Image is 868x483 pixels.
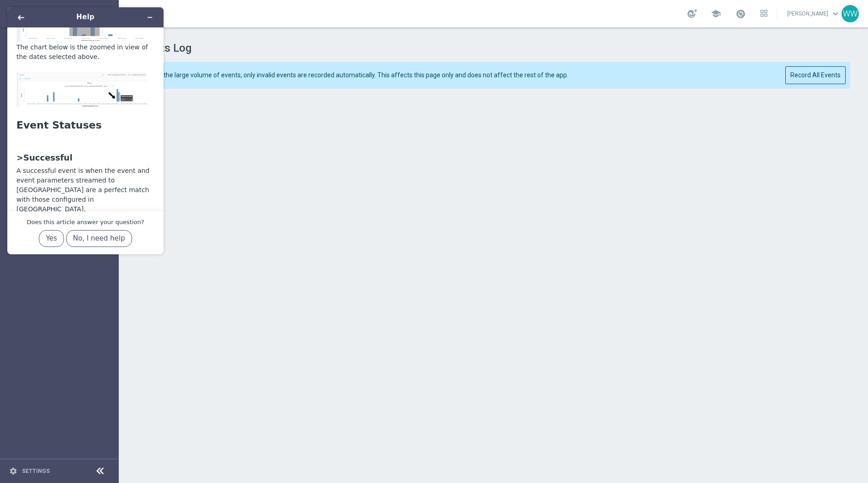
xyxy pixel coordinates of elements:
button: Back [14,11,28,24]
span: keyboard_arrow_down [831,9,841,19]
a: Settings [22,468,50,474]
h3: Does this article answer your question? [26,219,144,225]
button: Yes [39,230,64,247]
span: school [711,9,721,19]
h3: Successful [16,151,154,164]
button: No, I need help [66,230,132,247]
p: A successful event is when the event and event parameters streamed to [GEOGRAPHIC_DATA] are a per... [16,166,154,214]
h1: Events Log [137,42,850,55]
div: The chart below is the zoomed in view of the dates selected above. [16,43,154,62]
h1: Help [41,12,130,22]
button: Minimize widget [143,11,157,24]
span: > [16,153,23,162]
span: Due to the large volume of events, only invalid events are recorded automatically. This affects t... [143,71,774,79]
button: Record All Events [785,66,846,84]
div: WW [842,5,859,22]
h1: Event Statuses [16,118,154,133]
a: [PERSON_NAME]keyboard_arrow_down [786,7,842,21]
i: settings [9,467,17,475]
